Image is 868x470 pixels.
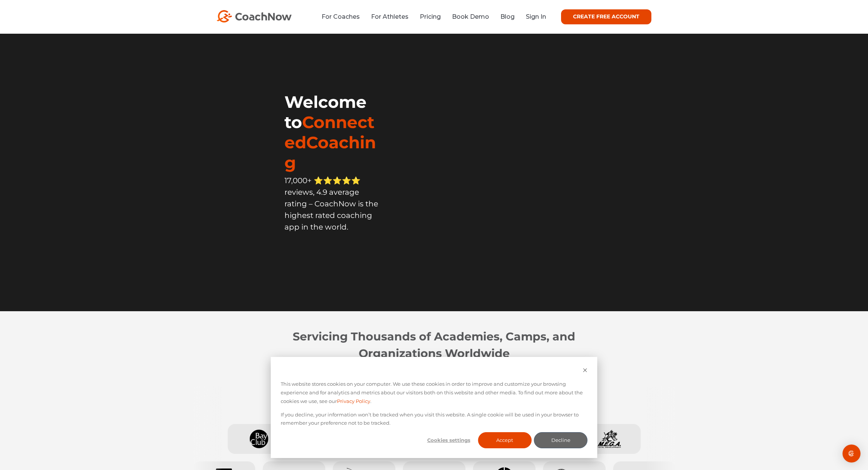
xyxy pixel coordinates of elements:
[583,367,588,375] button: Dismiss cookie banner
[322,13,360,20] a: For Coaches
[500,13,515,20] a: Blog
[420,13,441,20] a: Pricing
[526,13,546,20] a: Sign In
[371,13,409,20] a: For Athletes
[284,247,378,267] iframe: Embedded CTA
[478,432,531,448] button: Accept
[284,112,376,173] span: ConnectedCoaching
[281,410,588,428] p: If you decline, your information won’t be tracked when you visit this website. A single cookie wi...
[534,432,588,448] button: Decline
[284,92,380,173] h1: Welcome to
[452,13,489,20] a: Book Demo
[337,397,370,406] a: Privacy Policy
[293,330,575,360] strong: Servicing Thousands of Academies, Camps, and Organizations Worldwide
[284,176,378,231] span: 17,000+ ⭐️⭐️⭐️⭐️⭐️ reviews, 4.9 average rating – CoachNow is the highest rated coaching app in th...
[422,432,476,448] button: Cookies settings
[843,445,861,463] div: Open Intercom Messenger
[217,10,292,22] img: CoachNow Logo
[271,357,597,458] div: Cookie banner
[561,9,651,24] a: CREATE FREE ACCOUNT
[281,380,588,405] p: This website stores cookies on your computer. We use these cookies in order to improve and custom...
